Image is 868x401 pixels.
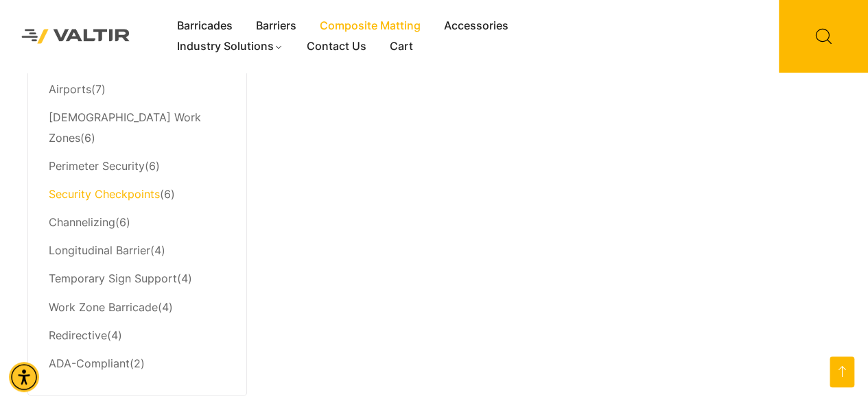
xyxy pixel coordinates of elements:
[49,181,226,209] li: (6)
[49,300,158,314] a: Work Zone Barricade
[49,152,226,180] li: (6)
[49,243,150,257] a: Longitudinal Barrier
[49,265,226,293] li: (4)
[165,36,295,57] a: Industry Solutions
[9,362,39,392] div: Accessibility Menu
[49,82,91,96] a: Airports
[49,209,226,237] li: (6)
[49,328,107,342] a: Redirective
[49,215,115,229] a: Channelizing
[308,16,432,36] a: Composite Matting
[49,159,145,173] a: Perimeter Security
[165,16,244,36] a: Barricades
[830,356,854,387] a: Open this option
[49,350,226,374] li: (2)
[244,16,308,36] a: Barriers
[10,18,141,55] img: Valtir Rentals
[49,237,226,265] li: (4)
[49,271,177,285] a: Temporary Sign Support
[49,75,226,104] li: (7)
[49,110,201,145] a: [DEMOGRAPHIC_DATA] Work Zones
[49,293,226,321] li: (4)
[378,36,425,57] a: Cart
[49,321,226,350] li: (4)
[49,187,160,201] a: Security Checkpoints
[49,104,226,152] li: (6)
[295,36,378,57] a: Contact Us
[49,356,130,370] a: ADA-Compliant
[432,16,520,36] a: Accessories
